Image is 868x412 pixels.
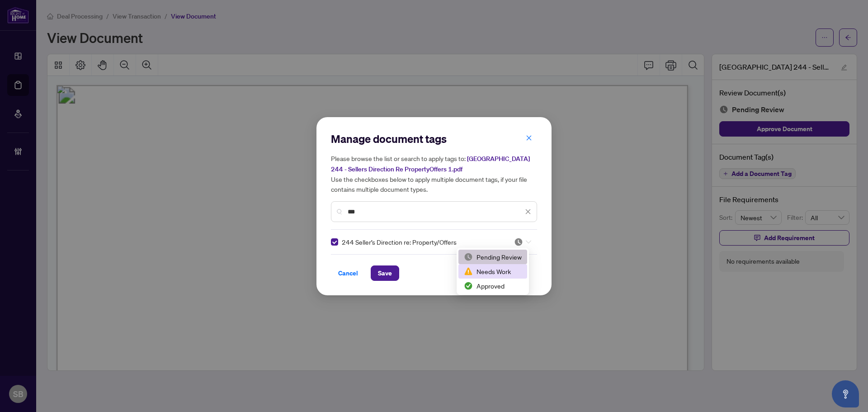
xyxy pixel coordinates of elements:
[371,265,399,281] button: Save
[331,155,530,173] span: [GEOGRAPHIC_DATA] 244 - Sellers Direction Re PropertyOffers 1.pdf
[331,265,365,281] button: Cancel
[464,281,473,290] img: status
[331,132,537,146] h2: Manage document tags
[458,279,527,293] div: Approved
[526,135,532,141] span: close
[331,153,537,194] h5: Please browse the list or search to apply tags to: Use the checkboxes below to apply multiple doc...
[832,380,859,407] button: Open asap
[342,237,457,247] span: 244 Seller’s Direction re: Property/Offers
[464,252,522,262] div: Pending Review
[458,264,527,279] div: Needs Work
[464,252,473,261] img: status
[338,266,358,280] span: Cancel
[464,267,473,276] img: status
[514,237,523,246] img: status
[458,250,527,264] div: Pending Review
[514,237,531,246] span: Pending Review
[464,266,522,276] div: Needs Work
[378,266,392,280] span: Save
[464,281,522,291] div: Approved
[525,208,531,215] span: close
